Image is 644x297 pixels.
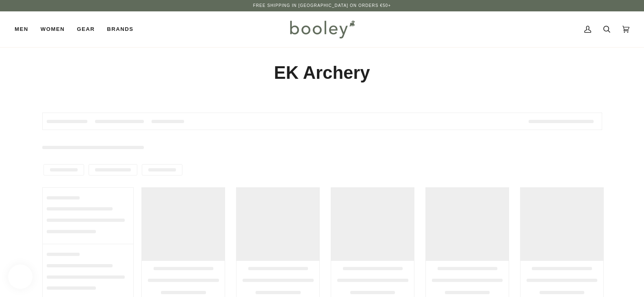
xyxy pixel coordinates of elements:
[15,11,35,47] a: Men
[41,25,65,33] span: Women
[15,25,28,33] span: Men
[71,11,101,47] a: Gear
[77,25,95,33] span: Gear
[35,11,71,47] a: Women
[286,17,358,41] img: Booley
[8,264,33,289] iframe: Button to open loyalty program pop-up
[42,62,602,84] h1: EK Archery
[107,25,133,33] span: Brands
[101,11,139,47] a: Brands
[253,2,391,9] p: Free Shipping in [GEOGRAPHIC_DATA] on Orders €50+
